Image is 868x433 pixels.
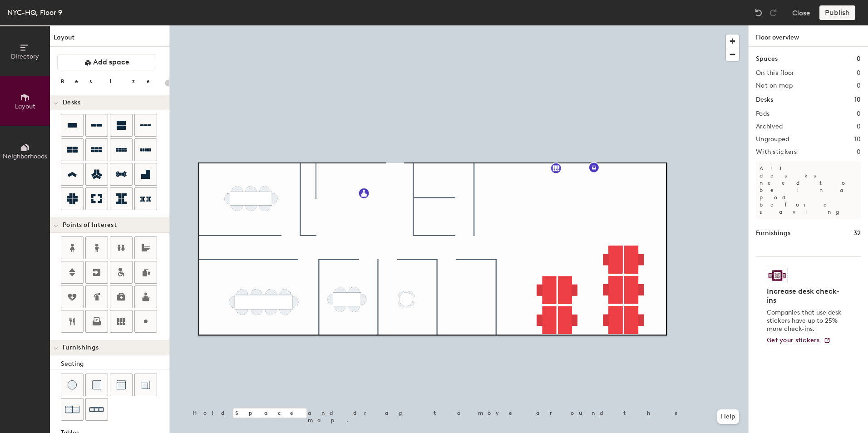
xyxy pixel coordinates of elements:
h2: 0 [857,69,861,77]
h1: Layout [50,33,169,47]
button: Couch (x3) [85,398,108,421]
h2: Not on map [756,82,793,89]
h2: Archived [756,123,783,130]
span: Points of Interest [63,221,117,229]
span: Neighborhoods [3,153,47,160]
img: Sticker logo [767,268,788,283]
span: Layout [15,103,35,110]
button: Help [717,409,739,424]
button: Couch (corner) [134,374,157,396]
h2: On this floor [756,69,794,77]
h1: Furnishings [756,228,790,238]
img: Stool [68,380,77,389]
h1: 0 [857,54,861,64]
button: Couch (middle) [110,374,133,396]
h2: Pods [756,110,769,118]
button: Add space [57,54,156,70]
h1: Spaces [756,54,778,64]
h2: With stickers [756,148,797,156]
span: Get your stickers [767,336,820,344]
h2: 0 [857,110,861,118]
h4: Increase desk check-ins [767,287,844,305]
h1: Desks [756,95,773,105]
p: All desks need to be in a pod before saving [756,161,861,219]
img: Couch (corner) [141,380,150,389]
button: Cushion [85,374,108,396]
span: Directory [11,53,39,60]
a: Get your stickers [767,337,831,344]
h2: 0 [857,148,861,156]
img: Undo [754,8,763,17]
img: Couch (x3) [89,403,104,417]
img: Redo [769,8,778,17]
span: Furnishings [63,344,99,351]
h2: Ungrouped [756,136,789,143]
div: Seating [61,359,169,369]
span: Desks [63,99,80,106]
div: NYC-HQ, Floor 9 [7,7,62,18]
p: Companies that use desk stickers have up to 25% more check-ins. [767,309,844,333]
h2: 10 [854,136,861,143]
h1: 10 [854,95,861,105]
img: Couch (x2) [65,402,79,417]
div: Resize [61,78,161,85]
span: Add space [93,58,129,67]
button: Close [792,5,810,20]
img: Couch (middle) [117,380,126,389]
h2: 0 [857,82,861,89]
h1: Floor overview [749,25,868,47]
img: Cushion [92,380,101,389]
h1: 32 [853,228,861,238]
button: Stool [61,374,84,396]
h2: 0 [857,123,861,130]
button: Couch (x2) [61,398,84,421]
